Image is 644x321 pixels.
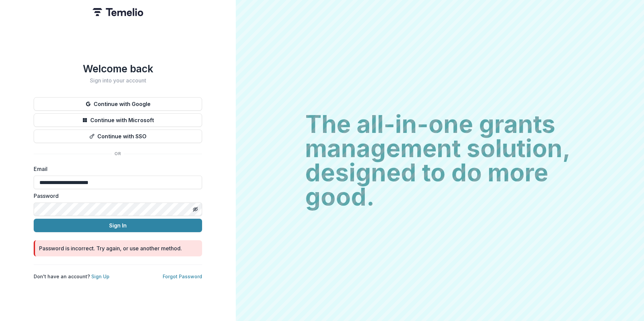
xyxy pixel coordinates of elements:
label: Password [34,192,198,200]
button: Toggle password visibility [190,204,201,215]
h1: Welcome back [34,63,202,75]
div: Password is incorrect. Try again, or use another method. [39,244,182,252]
a: Forgot Password [163,274,202,279]
a: Sign Up [91,274,109,279]
h2: Sign into your account [34,77,202,84]
button: Continue with SSO [34,130,202,143]
img: Temelio [93,8,143,16]
button: Continue with Google [34,97,202,111]
p: Don't have an account? [34,273,109,280]
button: Sign In [34,219,202,232]
button: Continue with Microsoft [34,113,202,127]
label: Email [34,165,198,173]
